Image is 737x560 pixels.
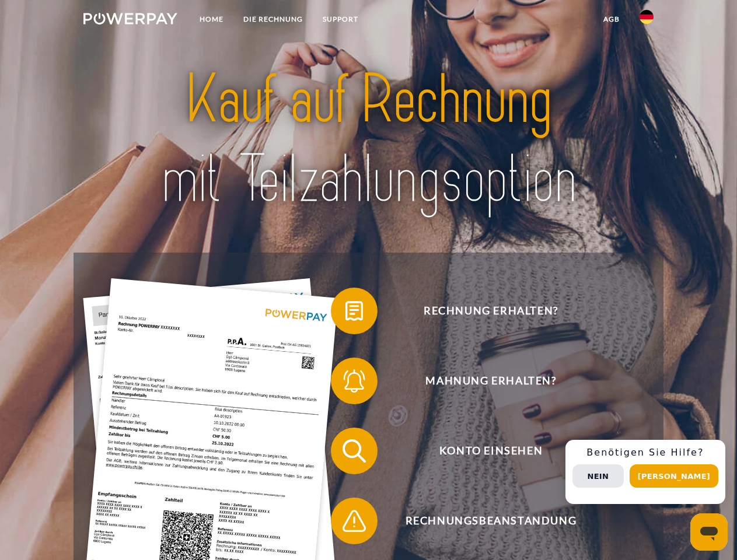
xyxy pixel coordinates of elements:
span: Rechnungsbeanstandung [348,498,634,544]
img: qb_bell.svg [340,366,369,395]
button: Rechnungsbeanstandung [331,498,634,544]
button: [PERSON_NAME] [630,464,718,488]
iframe: Schaltfläche zum Öffnen des Messaging-Fensters [690,513,728,551]
div: Schnellhilfe [565,440,725,504]
img: qb_bill.svg [340,296,369,325]
img: qb_warning.svg [340,506,369,535]
a: agb [593,9,630,30]
img: qb_search.svg [340,436,369,466]
button: Konto einsehen [331,428,634,474]
button: Rechnung erhalten? [331,288,634,334]
h3: Benötigen Sie Hilfe? [572,447,718,459]
img: de [640,10,654,24]
a: SUPPORT [313,9,368,30]
button: Nein [572,464,624,488]
span: Konto einsehen [348,428,634,474]
button: Mahnung erhalten? [331,358,634,404]
a: DIE RECHNUNG [233,9,313,30]
img: logo-powerpay-white.svg [83,13,177,24]
span: Rechnung erhalten? [348,288,634,334]
a: Home [190,9,233,30]
img: title-powerpay_de.svg [111,56,626,223]
span: Mahnung erhalten? [348,358,634,404]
